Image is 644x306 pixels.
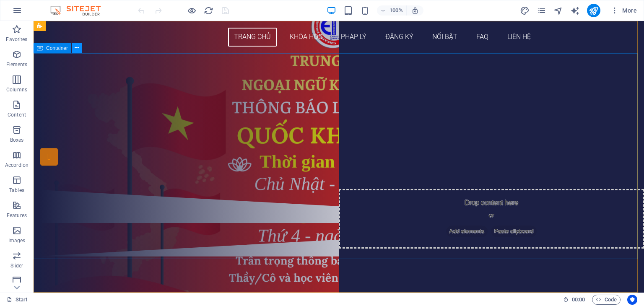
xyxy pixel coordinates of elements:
[9,187,24,194] p: Tables
[592,295,621,305] button: Code
[203,5,213,16] button: reload
[6,61,28,68] p: Elements
[587,4,600,17] button: publish
[570,6,580,16] i: AI Writer
[578,296,579,303] span: :
[570,5,580,16] button: text_generator
[572,295,585,305] span: 00 00
[390,5,403,16] h6: 100%
[607,4,640,17] button: More
[46,46,68,51] span: Container
[187,5,197,16] button: Click here to leave preview mode and continue editing
[537,5,547,16] button: pages
[10,262,23,269] p: Slider
[5,162,29,169] p: Accordion
[6,36,27,43] p: Favorites
[627,295,637,305] button: Usercentrics
[589,6,598,16] i: Publish
[610,6,637,15] span: More
[520,5,530,16] button: design
[48,5,111,16] img: Editor Logo
[204,6,213,16] i: Reload page
[553,6,563,16] i: Navigator
[7,295,28,305] a: Click to cancel selection. Double-click to open Pages
[6,86,27,93] p: Columns
[553,5,563,16] button: navigator
[411,7,419,14] i: On resize automatically adjust zoom level to fit chosen device.
[10,137,24,143] p: Boxes
[377,5,407,16] button: 100%
[596,295,617,305] span: Code
[7,212,27,219] p: Features
[8,237,26,244] p: Images
[563,295,585,305] h6: Session time
[520,6,530,16] i: Design (Ctrl+Alt+Y)
[8,112,26,118] p: Content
